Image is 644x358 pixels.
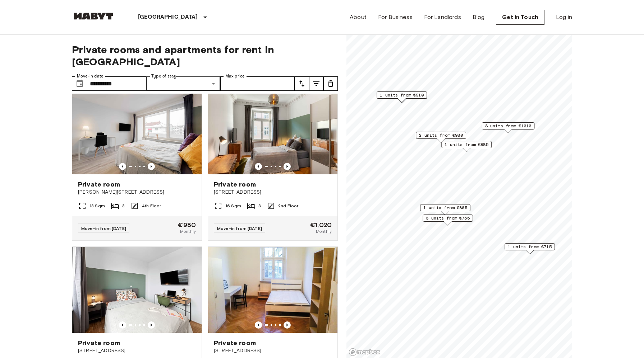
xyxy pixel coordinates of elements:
span: 1 units from €885 [445,141,488,148]
span: Private room [214,339,256,347]
a: Get in Touch [496,10,544,25]
button: Previous image [119,163,126,170]
img: Habyt [72,13,115,20]
label: Max price [225,73,245,79]
span: Private room [214,180,256,189]
span: Move-in from [DATE] [81,226,126,231]
button: Previous image [255,163,262,170]
a: Marketing picture of unit DE-02-024-002-01HFPrevious imagePrevious imagePrivate room[STREET_ADDRE... [208,88,338,241]
div: Map marker [505,243,555,254]
button: tune [295,76,309,91]
label: Type of stay [151,73,176,79]
a: For Business [378,13,413,22]
span: 16 Sqm [225,203,241,209]
div: Map marker [441,141,492,152]
span: Private room [78,339,120,347]
span: 3 units from €1010 [485,123,532,129]
label: Move-in date [77,73,103,79]
button: Previous image [284,163,291,170]
button: tune [309,76,323,91]
div: Map marker [423,215,473,226]
span: Private room [78,180,120,189]
a: For Landlords [424,13,461,22]
div: Map marker [377,91,427,103]
div: Map marker [482,122,535,133]
span: €980 [178,222,196,228]
button: tune [323,76,338,91]
button: Previous image [148,321,155,329]
span: 3 units from €755 [426,215,470,221]
a: Blog [473,13,485,22]
a: About [350,13,367,22]
img: Marketing picture of unit DE-02-008-03M [208,247,337,333]
span: Monthly [180,228,196,235]
a: Marketing picture of unit DE-02-014-004-03HFPrevious imagePrevious imagePrivate room[PERSON_NAME]... [72,88,202,241]
div: Map marker [420,204,470,215]
span: 2nd Floor [278,203,298,209]
a: Log in [556,13,572,22]
span: 13 Sqm [89,203,105,209]
span: 4th Floor [142,203,161,209]
button: Previous image [284,321,291,329]
span: [STREET_ADDRESS] [214,347,332,354]
span: 1 units from €715 [508,244,552,250]
button: Previous image [119,321,126,329]
span: €1,020 [310,222,332,228]
span: Monthly [316,228,332,235]
span: 2 units from €980 [419,132,463,138]
span: 3 [122,203,125,209]
button: Previous image [148,163,155,170]
span: [STREET_ADDRESS] [214,189,332,196]
img: Marketing picture of unit DE-02-019-001-02HF [72,247,202,333]
img: Marketing picture of unit DE-02-024-002-01HF [208,88,337,174]
a: Mapbox logo [349,348,380,356]
span: 1 units from €805 [423,204,467,211]
img: Marketing picture of unit DE-02-014-004-03HF [72,88,202,174]
div: Map marker [416,132,466,143]
span: 1 units from €910 [380,92,424,98]
span: Move-in from [DATE] [217,226,262,231]
button: Previous image [255,321,262,329]
p: [GEOGRAPHIC_DATA] [138,13,198,22]
span: Private rooms and apartments for rent in [GEOGRAPHIC_DATA] [72,43,338,68]
button: Choose date, selected date is 31 Jan 2026 [73,76,87,91]
span: [STREET_ADDRESS] [78,347,196,354]
span: 3 [258,203,261,209]
span: [PERSON_NAME][STREET_ADDRESS] [78,189,196,196]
